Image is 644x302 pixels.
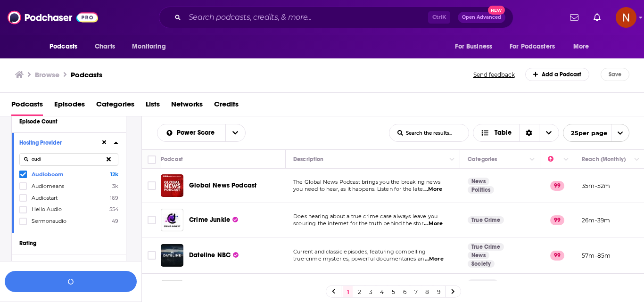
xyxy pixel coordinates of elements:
a: Episodes [54,97,85,116]
a: 6 [400,286,409,297]
p: 99 [550,181,564,190]
button: Save [601,68,629,81]
div: Power Score [548,154,561,165]
p: 99 [550,251,564,260]
span: Sermonaudio [32,218,66,224]
span: Toggle select row [148,251,156,260]
button: Rating [19,237,118,249]
a: Dateline NBC [189,251,239,260]
div: Rating [19,240,112,246]
h3: Browse [35,70,59,79]
a: News [468,252,489,259]
a: Crime Junkie [189,215,238,225]
span: Charts [95,40,115,53]
p: 26m-39m [582,216,610,224]
a: Comedy [468,279,498,287]
span: 25 per page [563,126,607,140]
span: Audioboom [32,171,64,178]
h2: Choose List sort [157,124,246,142]
span: Global News Podcast [189,181,256,189]
p: 57m-85m [582,252,611,260]
span: 12k [110,171,118,178]
a: Politics [468,186,494,194]
button: Hosting Provider [19,137,100,148]
a: 7 [411,286,421,297]
a: Society [468,260,495,268]
span: Audiomeans [32,183,64,189]
a: True Crime [468,216,504,224]
img: User Profile [616,7,636,28]
a: 1 [343,286,353,297]
a: True Crime [468,243,504,251]
span: ...More [424,220,443,228]
a: Crime Junkie [161,209,183,231]
span: ...More [425,255,444,263]
span: Hello Audio [32,206,62,212]
a: Add a Podcast [525,68,590,81]
p: 99 [550,215,564,225]
button: open menu [448,38,504,56]
span: Toggle select row [148,216,156,224]
div: Episode Count [19,118,112,125]
button: Open AdvancedNew [458,12,505,23]
button: open menu [567,38,601,56]
a: 5 [388,286,398,297]
a: Credits [214,97,239,116]
button: Choose View [473,124,559,142]
a: 8 [422,286,432,297]
button: open menu [157,130,225,136]
button: Explicit [19,258,118,270]
span: 49 [112,218,118,224]
a: 4 [377,286,387,297]
a: Podcasts [71,70,102,79]
a: Show notifications dropdown [566,9,582,25]
span: Networks [171,97,203,116]
span: 554 [109,206,118,212]
span: Power Score [177,130,218,136]
span: Logged in as AdelNBM [616,7,636,28]
span: More [573,40,589,53]
span: Audiostart [32,195,58,201]
span: Does hearing about a true crime case always leave you [293,213,438,220]
img: Dateline NBC [161,244,183,267]
img: Podchaser - Follow, Share and Rate Podcasts [8,8,98,26]
button: Episode Count [19,115,118,127]
a: Show notifications dropdown [590,9,604,25]
button: open menu [563,124,629,142]
button: Column Actions [561,154,572,165]
a: Podcasts [11,97,43,116]
button: open menu [225,124,245,141]
span: New [488,6,505,15]
button: open menu [43,38,90,56]
a: Charts [89,38,121,56]
span: The Global News Podcast brings you the breaking news [293,179,440,185]
span: Podcasts [50,40,77,53]
span: Dateline NBC [189,251,231,259]
div: Sort Direction [519,124,539,141]
a: Categories [96,97,134,116]
input: Search podcasts, credits, & more... [185,10,428,25]
div: Reach (Monthly) [582,154,626,165]
span: ...More [423,186,442,193]
img: Global News Podcast [161,174,183,197]
span: 3k [112,183,118,189]
div: Categories [468,154,497,165]
input: Search Hosting Provider... [19,153,118,166]
div: Search podcasts, credits, & more... [159,7,513,28]
span: Table [495,130,512,136]
p: 35m-52m [582,182,610,190]
a: 9 [434,286,443,297]
div: Podcast [161,154,183,165]
div: Description [293,154,323,165]
a: Lists [146,97,160,116]
div: Hosting Provider [19,139,94,146]
button: Column Actions [527,154,538,165]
